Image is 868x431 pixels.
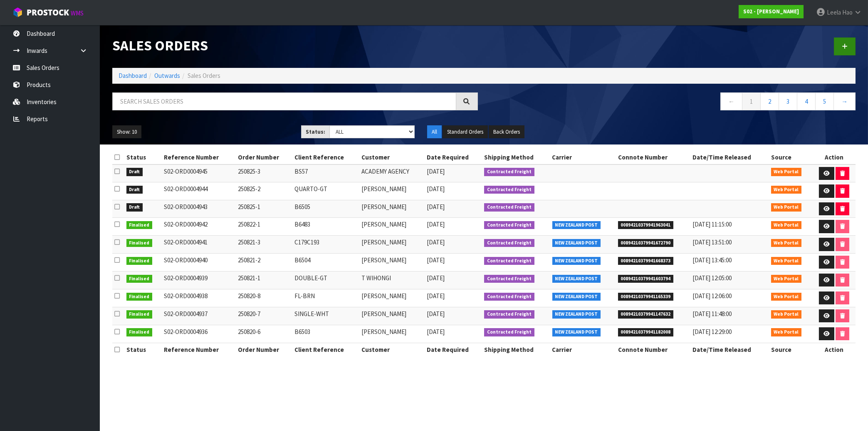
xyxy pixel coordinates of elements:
span: [DATE] [427,220,445,228]
th: Order Number [236,151,292,164]
span: [DATE] 11:15:00 [692,220,732,228]
span: Contracted Freight [484,275,534,283]
td: S02-ORD0004945 [162,164,236,182]
button: All [427,125,442,139]
th: Client Reference [292,151,359,164]
td: 250825-1 [236,200,292,218]
span: NEW ZEALAND POST [552,293,601,301]
th: Date Required [425,151,482,164]
button: Back Orders [489,125,524,139]
th: Shipping Method [482,151,550,164]
th: Carrier [550,343,616,356]
td: 250820-8 [236,289,292,307]
span: Finalised [126,257,153,265]
span: Web Portal [771,293,802,301]
th: Source [769,151,812,164]
span: NEW ZEALAND POST [552,275,601,283]
strong: Status: [306,128,325,135]
td: 250825-3 [236,164,292,182]
th: Order Number [236,343,292,356]
button: Standard Orders [443,125,488,139]
span: Finalised [126,239,153,247]
td: S02-ORD0004939 [162,271,236,289]
td: ACADEMY AGENCY [359,164,424,182]
span: Draft [126,186,143,194]
span: 00894210379941147632 [618,310,674,319]
span: Finalised [126,310,153,319]
span: Finalised [126,275,153,283]
span: 00894210379941182008 [618,328,674,336]
span: [DATE] [427,274,445,282]
strong: S02 - [PERSON_NAME] [743,8,799,15]
span: [DATE] 12:29:00 [692,328,732,336]
small: WMS [71,9,84,17]
td: S02-ORD0004943 [162,200,236,218]
span: Web Portal [771,275,802,283]
td: [PERSON_NAME] [359,218,424,236]
td: B6503 [292,325,359,343]
th: Date Required [425,343,482,356]
span: Contracted Freight [484,257,534,265]
td: 250820-7 [236,307,292,325]
span: 00894210379941963041 [618,221,674,229]
span: [DATE] [427,167,445,175]
td: S02-ORD0004936 [162,325,236,343]
span: Web Portal [771,310,802,319]
td: 250820-6 [236,325,292,343]
td: T WIHONGI [359,271,424,289]
td: DOUBLE-GT [292,271,359,289]
span: Web Portal [771,203,802,212]
span: [DATE] [427,203,445,211]
td: S02-ORD0004940 [162,253,236,271]
span: Contracted Freight [484,221,534,229]
th: Action [812,343,856,356]
a: Outwards [154,72,180,80]
span: Contracted Freight [484,310,534,319]
th: Customer [359,343,424,356]
span: [DATE] [427,292,445,300]
span: NEW ZEALAND POST [552,257,601,265]
th: Reference Number [162,343,236,356]
a: ← [720,92,742,110]
td: [PERSON_NAME] [359,236,424,254]
td: QUARTO-GT [292,182,359,200]
span: Web Portal [771,328,802,336]
span: Web Portal [771,186,802,194]
td: S02-ORD0004944 [162,182,236,200]
td: S02-ORD0004937 [162,307,236,325]
td: [PERSON_NAME] [359,182,424,200]
th: Date/Time Released [690,151,769,164]
th: Connote Number [616,151,690,164]
span: [DATE] 12:06:00 [692,292,732,300]
span: Finalised [126,293,153,301]
span: Contracted Freight [484,203,534,212]
span: 00894210379941668373 [618,257,674,265]
td: 250821-3 [236,236,292,254]
span: NEW ZEALAND POST [552,328,601,336]
span: 00894210379941603794 [618,275,674,283]
span: [DATE] [427,310,445,318]
a: 3 [779,92,797,110]
td: S02-ORD0004941 [162,236,236,254]
span: NEW ZEALAND POST [552,310,601,319]
th: Carrier [550,151,616,164]
td: B6505 [292,200,359,218]
span: Sales Orders [188,72,220,80]
th: Action [812,151,856,164]
span: 00894210379941672790 [618,239,674,247]
span: NEW ZEALAND POST [552,239,601,247]
img: cube-alt.png [12,7,23,17]
span: [DATE] 11:48:00 [692,310,732,318]
td: FL-BRN [292,289,359,307]
td: 250821-1 [236,271,292,289]
td: B6504 [292,253,359,271]
th: Reference Number [162,151,236,164]
td: S02-ORD0004942 [162,218,236,236]
a: Dashboard [119,72,147,80]
span: ProStock [27,7,69,18]
td: SINGLE-WHT [292,307,359,325]
td: 250821-2 [236,253,292,271]
span: [DATE] [427,238,445,246]
span: Draft [126,168,143,176]
td: [PERSON_NAME] [359,307,424,325]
